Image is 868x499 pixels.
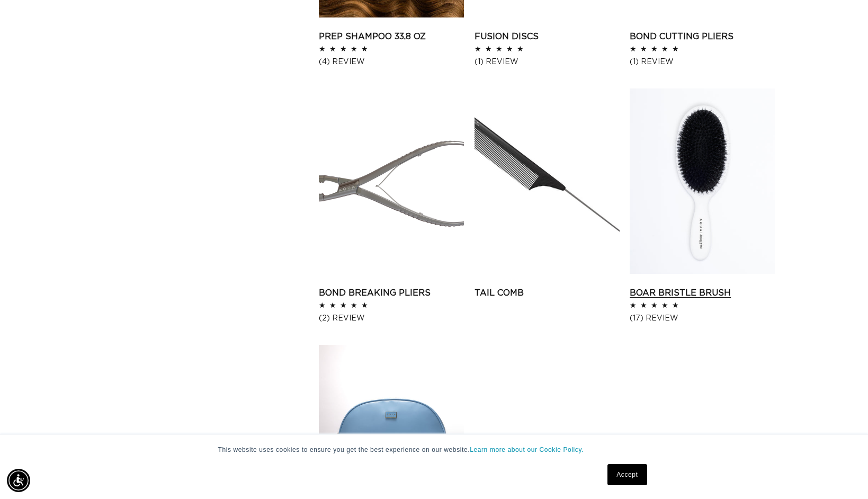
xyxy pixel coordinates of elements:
[7,469,30,492] div: Accessibility Menu
[319,30,464,43] a: Prep Shampoo 33.8 oz
[607,464,647,485] a: Accept
[630,30,775,43] a: Bond Cutting Pliers
[475,30,620,43] a: Fusion Discs
[475,287,620,299] a: Tail Comb
[470,446,584,453] a: Learn more about our Cookie Policy.
[630,287,775,299] a: Boar Bristle Brush
[319,287,464,299] a: Bond Breaking Pliers
[218,445,650,455] p: This website uses cookies to ensure you get the best experience on our website.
